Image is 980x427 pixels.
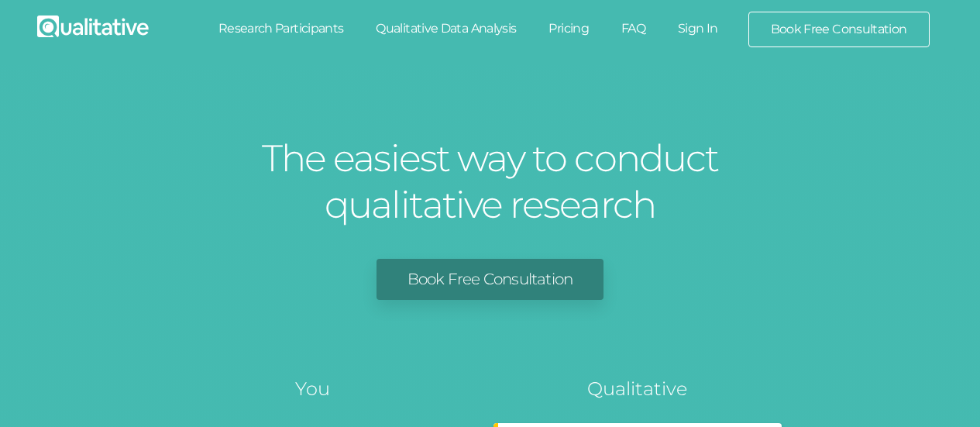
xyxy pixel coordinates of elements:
[605,12,662,46] a: FAQ
[202,12,360,46] a: Research Participants
[377,259,603,300] a: Book Free Consultation
[749,12,929,46] a: Book Free Consultation
[587,377,687,400] tspan: Qualitative
[662,12,734,46] a: Sign In
[258,135,723,228] h1: The easiest way to conduct qualitative research
[295,377,330,400] tspan: You
[532,12,605,46] a: Pricing
[37,15,149,37] img: Qualitative
[359,12,532,46] a: Qualitative Data Analysis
